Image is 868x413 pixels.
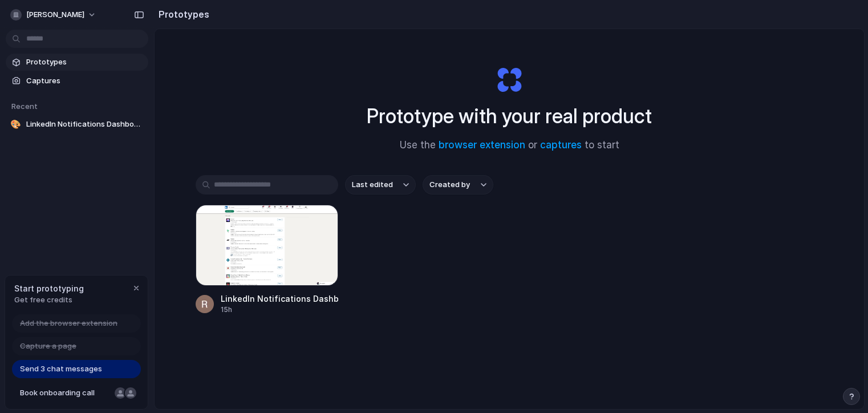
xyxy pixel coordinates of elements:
[26,75,144,87] span: Captures
[429,179,470,191] span: Created by
[20,363,102,375] span: Send 3 chat messages
[20,341,76,352] span: Capture a page
[12,384,141,402] a: Book onboarding call
[26,119,144,130] span: LinkedIn Notifications Dashboard
[26,9,84,21] span: [PERSON_NAME]
[345,175,416,195] button: Last edited
[20,318,117,329] span: Add the browser extension
[6,116,148,133] a: 🎨LinkedIn Notifications Dashboard
[10,119,22,130] div: 🎨
[26,56,144,68] span: Prototypes
[154,7,209,21] h2: Prototypes
[423,175,493,195] button: Created by
[20,387,110,399] span: Book onboarding call
[221,293,338,305] div: LinkedIn Notifications Dashboard
[540,139,582,151] a: captures
[221,305,338,315] div: 15h
[11,102,38,111] span: Recent
[14,294,84,306] span: Get free credits
[196,205,338,315] a: LinkedIn Notifications DashboardLinkedIn Notifications Dashboard15h
[6,72,148,90] a: Captures
[113,386,127,400] div: Nicole Kubica
[352,179,393,191] span: Last edited
[6,54,148,71] a: Prototypes
[14,282,84,294] span: Start prototyping
[124,386,137,400] div: Christian Iacullo
[400,138,619,153] span: Use the or to start
[367,101,652,131] h1: Prototype with your real product
[439,139,525,151] a: browser extension
[6,6,102,24] button: [PERSON_NAME]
